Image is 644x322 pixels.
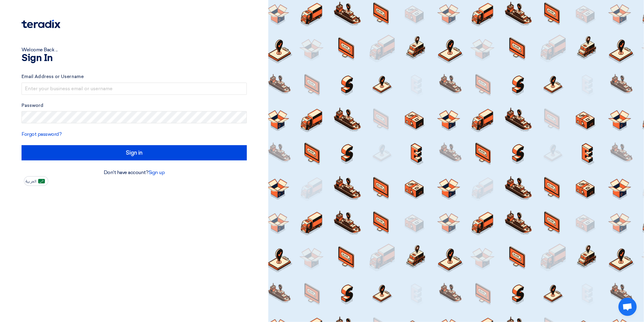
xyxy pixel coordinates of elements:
a: Open chat [619,298,637,316]
label: Email Address or Username [22,73,247,80]
span: العربية [25,179,36,183]
label: Password [22,102,247,109]
img: ar-AR.png [38,179,45,183]
div: Don't have account? [22,169,247,176]
input: Enter your business email or username [22,83,247,95]
button: العربية [24,176,48,186]
a: Forgot password? [22,131,62,137]
div: Welcome Back ... [22,46,247,53]
a: Sign up [149,170,165,175]
img: Teradix logo [22,20,60,28]
h1: Sign In [22,53,247,63]
input: Sign in [22,145,247,160]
